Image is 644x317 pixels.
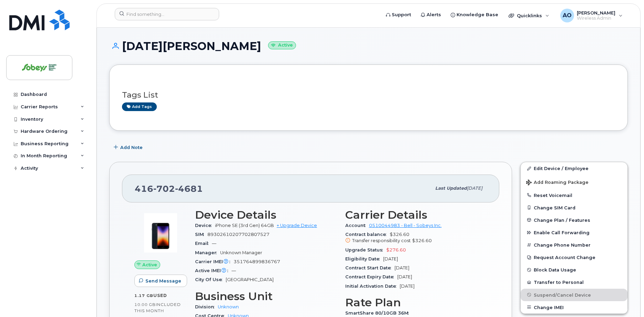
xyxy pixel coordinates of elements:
span: Active [142,261,157,268]
span: 702 [153,184,175,194]
h3: Tags List [122,91,615,99]
span: 4681 [175,184,203,194]
h1: [DATE][PERSON_NAME] [109,40,628,52]
button: Transfer to Personal [521,276,627,288]
span: used [153,293,167,298]
span: Contract Expiry Date [345,274,397,279]
span: Suspend/Cancel Device [534,292,591,297]
span: Division [195,304,218,309]
button: Suspend/Cancel Device [521,289,627,301]
span: City Of Use [195,277,226,282]
button: Add Note [109,141,149,153]
a: 0510044983 - Bell - Sobeys Inc. [369,223,442,228]
span: $326.60 [412,238,432,243]
span: [DATE] [397,274,412,279]
span: SmartShare 80/10GB 36M [345,310,412,316]
span: 351764899836767 [234,259,280,264]
a: + Upgrade Device [277,223,317,228]
span: Email [195,241,212,246]
a: Add tags [122,102,157,111]
button: Change SIM Card [521,201,627,214]
button: Enable Call Forwarding [521,226,627,239]
button: Change Phone Number [521,239,627,251]
span: $326.60 [345,232,487,244]
span: [DATE] [400,284,415,289]
span: Last updated [435,186,467,191]
span: SIM [195,232,207,237]
span: included this month [134,302,181,313]
span: Change Plan / Features [534,217,590,222]
span: Active IMEI [195,268,232,273]
span: Device [195,223,215,228]
span: Add Roaming Package [526,180,589,186]
button: Reset Voicemail [521,189,627,201]
span: Initial Activation Date [345,284,400,289]
span: Contract balance [345,232,390,237]
span: [GEOGRAPHIC_DATA] [226,277,274,282]
span: [DATE] [467,186,482,191]
span: Carrier IMEI [195,259,234,264]
span: iPhone SE (3rd Gen) 64GB [215,223,274,228]
h3: Business Unit [195,290,337,303]
button: Request Account Change [521,251,627,264]
button: Block Data Usage [521,264,627,276]
span: Add Note [120,144,143,151]
h3: Rate Plan [345,296,487,309]
h3: Device Details [195,209,337,221]
button: Change Plan / Features [521,214,627,226]
span: Transfer responsibility cost [352,238,411,243]
span: Eligibility Date [345,256,383,261]
span: Contract Start Date [345,265,395,270]
span: Unknown Manager [220,250,262,255]
span: [DATE] [395,265,409,270]
span: Send Message [145,278,181,284]
button: Send Message [134,275,187,287]
h3: Carrier Details [345,209,487,221]
span: Manager [195,250,220,255]
span: — [212,241,216,246]
span: 10.00 GB [134,302,156,307]
span: Enable Call Forwarding [534,230,590,235]
span: 89302610207702807527 [207,232,269,237]
a: Unknown [218,304,239,309]
span: — [232,268,236,273]
span: Account [345,223,369,228]
span: 416 [135,184,203,194]
small: Active [268,41,296,49]
span: Upgrade Status [345,247,386,252]
button: Change IMEI [521,301,627,314]
span: [DATE] [383,256,398,261]
span: $276.60 [386,247,406,252]
img: image20231002-3703462-1angbar.jpeg [140,212,181,254]
a: Edit Device / Employee [521,162,627,175]
span: 1.17 GB [134,293,153,298]
button: Add Roaming Package [521,175,627,189]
